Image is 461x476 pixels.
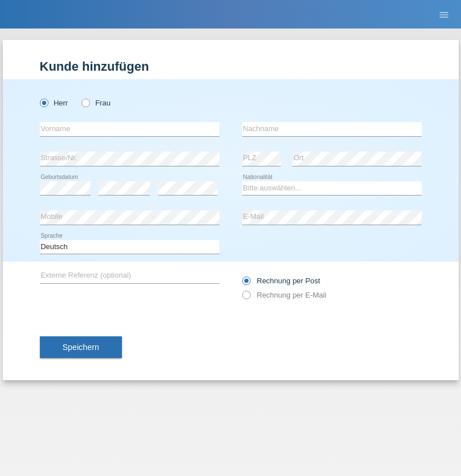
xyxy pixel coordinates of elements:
[40,59,422,74] h1: Kunde hinzufügen
[242,291,250,305] input: Rechnung per E-Mail
[63,343,99,352] span: Speichern
[40,336,122,358] button: Speichern
[81,99,111,107] label: Frau
[81,99,89,106] input: Frau
[242,276,250,291] input: Rechnung per Post
[433,11,455,18] a: menu
[438,9,450,21] i: menu
[242,276,320,285] label: Rechnung per Post
[242,291,327,299] label: Rechnung per E-Mail
[40,99,68,107] label: Herr
[40,99,47,106] input: Herr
